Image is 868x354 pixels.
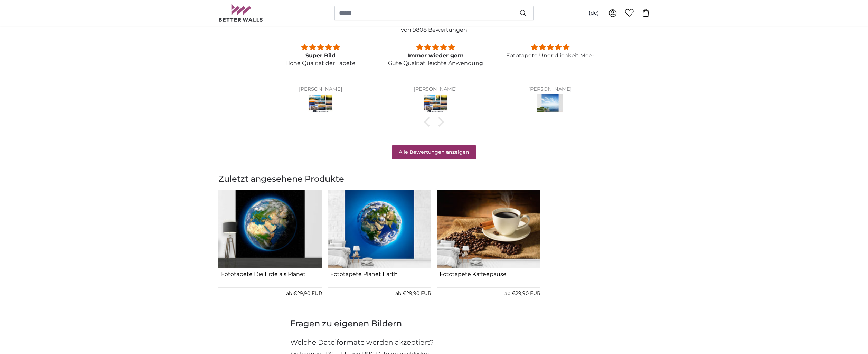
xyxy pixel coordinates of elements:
[271,59,369,67] p: Hohe Qualität der Tapete
[386,87,484,92] div: [PERSON_NAME]
[392,145,476,159] a: Alle Bewertungen anzeigen
[271,42,369,52] div: 5 stars
[290,337,578,347] h4: Welche Dateiformate werden akzeptiert?
[386,52,484,59] div: Immer wieder gern
[330,271,428,285] a: Fototapete Planet Earth
[286,290,322,296] span: ab €29,90 EUR
[501,52,599,59] p: Fototapete Unendlichkeit Meer
[271,52,369,59] div: Super Bild
[504,290,540,296] span: ab €29,90 EUR
[218,190,322,268] img: photo-wallpaper-antique-compass-xl
[271,87,369,92] div: [PERSON_NAME]
[440,271,538,285] a: Fototapete Kaffeepause
[583,7,604,19] button: (de)
[290,318,578,329] h3: Fragen zu eigenen Bildern
[401,27,467,33] a: von 9808 Bewertungen
[437,190,540,268] img: photo-wallpaper-antique-compass-xl
[423,94,448,114] img: Stockfoto
[221,271,319,285] a: Fototapete Die Erde als Planet
[218,4,263,22] img: Betterwalls
[386,59,484,67] p: Gute Qualität, leichte Anwendung
[501,87,599,92] div: [PERSON_NAME]
[501,42,599,52] div: 5 stars
[395,290,431,296] span: ab €29,90 EUR
[218,190,322,304] div: 1 of 3
[308,94,333,114] img: Stockfoto
[328,190,431,268] img: photo-wallpaper-antique-compass-xl
[437,190,540,304] div: 3 of 3
[218,173,650,184] h3: Zuletzt angesehene Produkte
[537,94,563,114] img: Fototapete Unendlichkeit Meer
[386,42,484,52] div: 5 stars
[328,190,431,304] div: 2 of 3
